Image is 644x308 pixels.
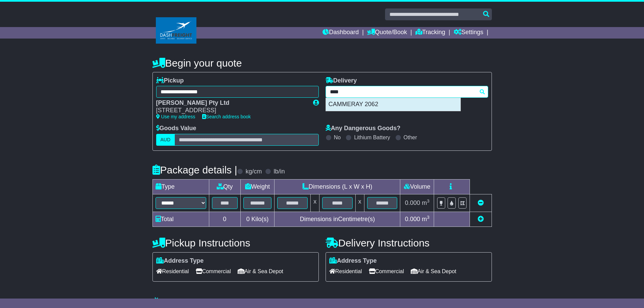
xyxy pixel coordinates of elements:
[196,266,231,277] span: Commercial
[411,266,456,277] span: Air & Sea Depot
[326,98,460,111] div: CAMMERAY 2062
[156,266,189,277] span: Residential
[156,99,306,107] div: [PERSON_NAME] Pty Ltd
[156,125,196,132] label: Goods Value
[326,125,401,132] label: Any Dangerous Goods?
[152,57,492,69] h4: Begin your quote
[152,164,237,175] h4: Package details |
[427,215,430,220] sup: 3
[422,216,430,222] span: m
[326,86,488,98] typeahead: Please provide city
[329,266,362,277] span: Residential
[152,179,209,194] td: Type
[415,27,445,39] a: Tracking
[355,194,364,212] td: x
[152,212,209,227] td: Total
[311,194,319,212] td: x
[273,168,285,175] label: lb/in
[478,199,484,206] a: Remove this item
[367,27,407,39] a: Quote/Book
[404,134,417,141] label: Other
[202,114,251,119] a: Search address book
[209,179,240,194] td: Qty
[246,216,249,222] span: 0
[275,179,400,194] td: Dimensions (L x W x H)
[156,257,204,265] label: Address Type
[156,77,184,85] label: Pickup
[152,297,492,308] h4: Warranty & Insurance
[405,216,420,222] span: 0.000
[240,179,275,194] td: Weight
[209,212,240,227] td: 0
[427,198,430,204] sup: 3
[369,266,404,277] span: Commercial
[400,179,434,194] td: Volume
[422,199,430,206] span: m
[156,114,195,119] a: Use my address
[152,237,319,248] h4: Pickup Instructions
[326,237,492,248] h4: Delivery Instructions
[334,134,341,141] label: No
[275,212,400,227] td: Dimensions in Centimetre(s)
[354,134,390,141] label: Lithium Battery
[156,134,175,146] label: AUD
[405,199,420,206] span: 0.000
[329,257,377,265] label: Address Type
[478,216,484,222] a: Add new item
[245,168,262,175] label: kg/cm
[238,266,283,277] span: Air & Sea Depot
[156,107,306,114] div: [STREET_ADDRESS]
[326,77,357,85] label: Delivery
[454,27,483,39] a: Settings
[323,27,359,39] a: Dashboard
[240,212,275,227] td: Kilo(s)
